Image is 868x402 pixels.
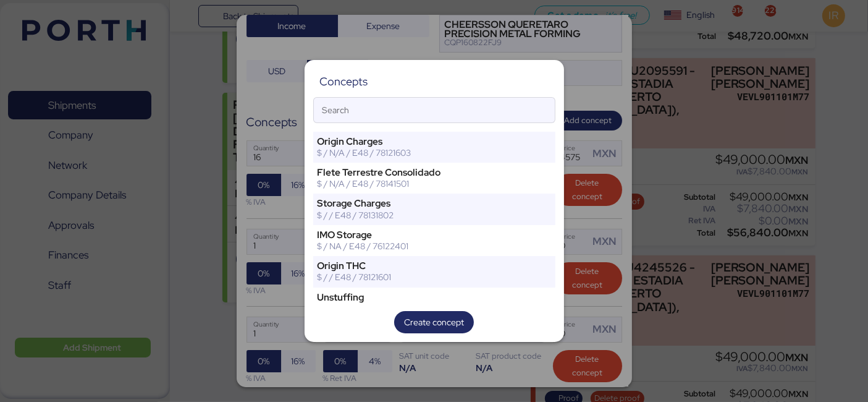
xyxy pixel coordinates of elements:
input: Search [314,98,555,122]
div: Concepts [319,76,368,87]
button: Create concept [394,311,474,333]
div: Unstuffing [318,292,510,303]
span: Create concept [404,315,464,330]
div: $ / / E48 / 78121601 [318,272,510,283]
div: $ / NA / E48 / 76122401 [318,241,510,252]
div: $ / N/A / E48 / 78121603 [318,147,510,158]
div: Storage Charges [318,198,510,209]
div: Flete Terrestre Consolidado [318,167,510,178]
div: $ / T/CBM / E48 / 78131802 [318,303,510,314]
div: $ / N/A / E48 / 78141501 [318,178,510,189]
div: IMO Storage [318,229,510,241]
div: $ / / E48 / 78131802 [318,210,510,221]
div: Origin THC [318,260,510,272]
div: Origin Charges [318,136,510,147]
